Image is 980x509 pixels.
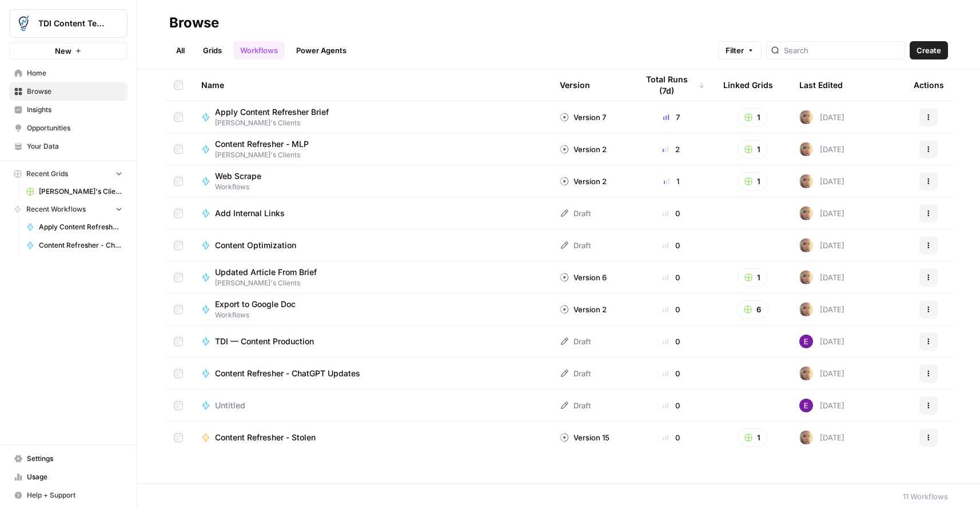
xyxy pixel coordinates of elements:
a: [PERSON_NAME]'s Clients - Optimizing Content [21,182,128,201]
button: 1 [737,140,768,158]
span: Create [917,45,941,56]
div: Version 2 [560,304,607,315]
span: Apply Content Refresher Brief [215,106,329,118]
div: 0 [638,272,705,283]
img: rpnue5gqhgwwz5ulzsshxcaclga5 [799,174,813,188]
a: Untitled [201,400,541,411]
div: Draft [560,240,591,251]
div: 0 [638,368,705,379]
a: Content Refresher - ChatGPT Updates [21,236,128,254]
div: [DATE] [799,303,844,316]
a: Apply Content Refresher Brief [21,218,128,236]
div: [DATE] [799,110,844,124]
div: [DATE] [799,367,844,380]
span: Workflows [215,182,270,192]
a: Opportunities [9,119,128,137]
span: [PERSON_NAME]'s Clients - Optimizing Content [39,186,122,197]
span: Recent Workflows [26,204,86,214]
div: [DATE] [799,174,844,188]
span: Home [27,68,122,78]
span: Export to Google Doc [215,299,296,310]
a: Add Internal Links [201,208,541,219]
span: Browse [27,86,122,97]
div: Total Runs (7d) [638,69,705,101]
div: Draft [560,368,591,379]
a: Settings [9,450,128,468]
div: 11 Workflows [903,491,948,502]
span: Recent Grids [26,169,68,179]
span: Apply Content Refresher Brief [39,222,122,232]
span: Usage [27,472,122,482]
span: [PERSON_NAME]'s Clients [215,150,318,160]
a: Your Data [9,137,128,156]
button: Filter [718,41,762,59]
img: rpnue5gqhgwwz5ulzsshxcaclga5 [799,110,813,124]
span: Content Refresher - Stolen [215,432,316,443]
span: [PERSON_NAME]'s Clients [215,118,338,128]
button: Recent Grids [9,165,128,182]
span: Content Refresher - MLP [215,138,309,150]
a: Insights [9,101,128,119]
div: Draft [560,208,591,219]
div: Linked Grids [723,69,773,101]
div: 0 [638,240,705,251]
div: Draft [560,400,591,411]
div: Draft [560,336,591,347]
img: rpnue5gqhgwwz5ulzsshxcaclga5 [799,238,813,252]
button: 1 [737,268,768,287]
div: 2 [638,144,705,155]
span: Workflows [215,310,305,320]
button: 1 [737,428,768,447]
span: Untitled [215,400,245,411]
div: [DATE] [799,238,844,252]
span: Content Optimization [215,240,296,251]
div: Version 15 [560,432,609,443]
button: 1 [737,172,768,190]
span: New [55,45,71,57]
a: Home [9,64,128,82]
div: Browse [169,14,219,32]
button: 6 [736,300,768,319]
a: Workflows [233,41,285,59]
div: [DATE] [799,431,844,444]
button: Workspace: TDI Content Team [9,9,128,38]
a: All [169,41,192,59]
img: 43kfmuemi38zyoc4usdy4i9w48nn [799,399,813,412]
div: [DATE] [799,142,844,156]
div: [DATE] [799,399,844,412]
a: Usage [9,468,128,486]
div: 7 [638,112,705,123]
img: 43kfmuemi38zyoc4usdy4i9w48nn [799,335,813,348]
div: 0 [638,336,705,347]
span: TDI Content Team [38,18,107,29]
span: Content Refresher - ChatGPT Updates [215,368,360,379]
img: rpnue5gqhgwwz5ulzsshxcaclga5 [799,431,813,444]
a: Content Refresher - MLP[PERSON_NAME]'s Clients [201,138,541,160]
a: Content Refresher - ChatGPT Updates [201,368,541,379]
a: Updated Article From Brief[PERSON_NAME]'s Clients [201,267,541,288]
div: Version 2 [560,176,607,187]
div: Version 6 [560,272,607,283]
span: Updated Article From Brief [215,267,317,278]
span: Filter [726,45,744,56]
span: Web Scrape [215,170,261,182]
a: Browse [9,82,128,101]
span: Opportunities [27,123,122,133]
button: New [9,42,128,59]
img: rpnue5gqhgwwz5ulzsshxcaclga5 [799,303,813,316]
div: 0 [638,432,705,443]
div: Name [201,69,541,101]
div: 0 [638,304,705,315]
div: [DATE] [799,271,844,284]
div: [DATE] [799,335,844,348]
button: Recent Workflows [9,201,128,218]
img: rpnue5gqhgwwz5ulzsshxcaclga5 [799,367,813,380]
div: 0 [638,208,705,219]
input: Search [784,45,900,56]
img: TDI Content Team Logo [13,13,34,34]
a: Export to Google DocWorkflows [201,299,541,320]
div: Last Edited [799,69,843,101]
span: [PERSON_NAME]'s Clients [215,278,326,288]
span: Content Refresher - ChatGPT Updates [39,240,122,250]
div: Actions [914,69,944,101]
